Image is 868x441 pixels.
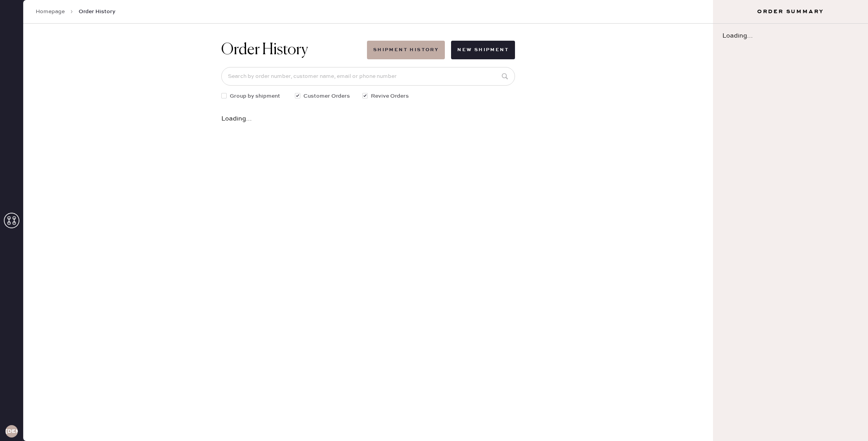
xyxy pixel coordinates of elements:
span: Group by shipment [230,92,280,100]
h3: Order Summary [713,8,868,16]
span: Order History [79,8,115,16]
h1: Order History [221,41,308,59]
div: Loading... [221,116,515,122]
span: Customer Orders [303,92,350,100]
a: Homepage [36,8,65,16]
div: Loading... [713,24,868,48]
button: Shipment History [367,41,445,59]
button: New Shipment [451,41,515,59]
h3: [DEMOGRAPHIC_DATA] [5,429,18,434]
input: Search by order number, customer name, email or phone number [221,67,515,86]
span: Revive Orders [371,92,409,100]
